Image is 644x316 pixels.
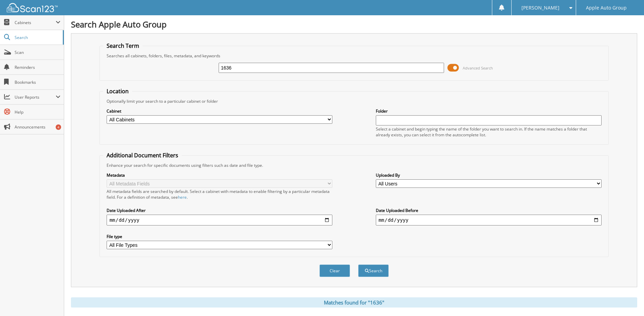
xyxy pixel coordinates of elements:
[15,109,60,115] span: Help
[376,126,602,138] div: Select a cabinet and begin typing the name of the folder you want to search in. If the name match...
[376,172,602,178] label: Uploaded By
[376,108,602,114] label: Folder
[107,108,332,114] label: Cabinet
[15,35,59,40] span: Search
[71,297,637,308] div: Matches found for "1636"
[107,208,332,213] label: Date Uploaded After
[376,215,602,225] input: end
[521,6,559,10] span: [PERSON_NAME]
[107,189,332,200] div: All metadata fields are searched by default. Select a cabinet with metadata to enable filtering b...
[463,65,493,71] span: Advanced Search
[15,79,60,85] span: Bookmarks
[7,3,58,12] img: scan123-logo-white.svg
[107,234,332,239] label: File type
[319,264,350,277] button: Clear
[103,152,182,159] legend: Additional Document Filters
[56,124,61,130] div: 4
[107,172,332,178] label: Metadata
[586,6,627,10] span: Apple Auto Group
[15,124,60,130] span: Announcements
[103,87,132,95] legend: Location
[15,94,56,100] span: User Reports
[610,283,644,316] iframe: Chat Widget
[178,194,187,200] a: here
[376,208,602,213] label: Date Uploaded Before
[107,215,332,225] input: start
[15,20,56,25] span: Cabinets
[103,53,605,59] div: Searches all cabinets, folders, files, metadata, and keywords
[15,64,60,70] span: Reminders
[15,50,60,55] span: Scan
[358,264,389,277] button: Search
[103,42,143,50] legend: Search Term
[71,19,637,30] h1: Search Apple Auto Group
[103,98,605,104] div: Optionally limit your search to a particular cabinet or folder
[103,162,605,168] div: Enhance your search for specific documents using filters such as date and file type.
